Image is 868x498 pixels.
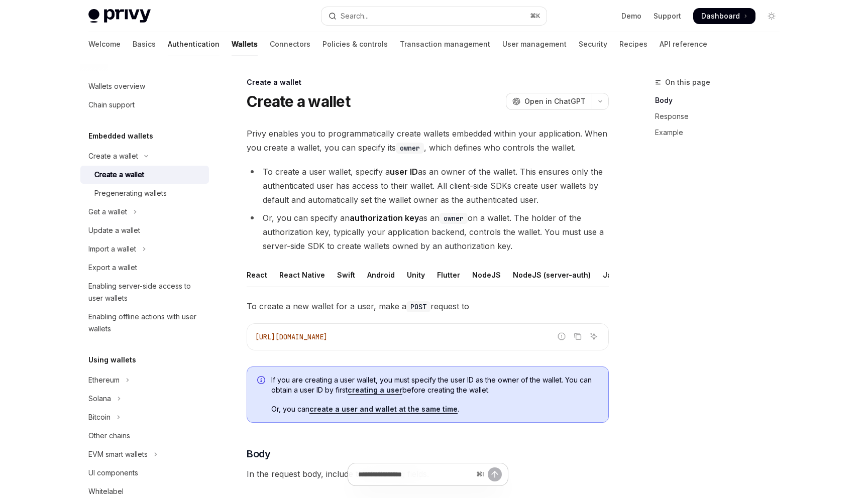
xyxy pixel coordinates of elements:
span: ⌘ K [530,12,540,20]
button: Toggle Solana section [80,390,209,408]
a: Wallets overview [80,77,209,95]
div: Other chains [88,430,130,442]
button: Ask AI [587,330,600,343]
div: Import a wallet [88,243,136,255]
h1: Create a wallet [247,92,350,110]
a: Security [579,32,607,56]
button: Toggle dark mode [764,8,780,24]
a: Chain support [80,96,209,114]
a: Response [655,108,788,125]
a: Pregenerating wallets [80,184,209,202]
a: Demo [621,11,641,21]
div: Flutter [437,263,460,287]
a: Basics [133,32,156,56]
code: owner [440,213,468,224]
code: POST [406,301,430,312]
button: Toggle Import a wallet section [80,240,209,258]
div: Enabling offline actions with user wallets [88,311,203,335]
a: Connectors [270,32,310,56]
div: Whitelabel [88,485,124,497]
div: Create a wallet [247,77,609,87]
div: Pregenerating wallets [94,187,167,199]
span: Body [247,447,270,461]
div: Swift [337,263,355,287]
a: Export a wallet [80,259,209,277]
a: Transaction management [400,32,490,56]
div: EVM smart wallets [88,448,148,460]
div: Bitcoin [88,411,111,423]
a: create a user and wallet at the same time [309,405,458,414]
a: User management [502,32,567,56]
div: Export a wallet [88,262,137,274]
span: On this page [665,76,710,88]
h5: Using wallets [88,354,136,366]
strong: user ID [390,167,418,177]
div: UI components [88,467,138,479]
input: Ask a question... [358,463,472,485]
a: Wallets [232,32,258,56]
button: Open search [321,7,547,25]
a: Enabling server-side access to user wallets [80,277,209,307]
a: Support [654,11,681,21]
span: Or, you can . [271,404,598,414]
strong: authorization key [350,213,419,223]
div: NodeJS [472,263,501,287]
button: Open in ChatGPT [506,93,592,110]
button: Toggle Bitcoin section [80,408,209,426]
div: Enabling server-side access to user wallets [88,280,203,304]
h5: Embedded wallets [88,130,153,142]
span: Dashboard [701,11,740,21]
a: Welcome [88,32,121,56]
div: Update a wallet [88,224,140,236]
button: Toggle Ethereum section [80,371,209,389]
div: Chain support [88,99,135,111]
div: Java [603,263,620,287]
code: owner [396,143,424,154]
button: Send message [488,467,502,481]
span: If you are creating a user wallet, you must specify the user ID as the owner of the wallet. You c... [271,375,598,395]
div: Android [367,263,395,287]
div: Ethereum [88,374,120,386]
div: NodeJS (server-auth) [513,263,591,287]
a: Enabling offline actions with user wallets [80,308,209,338]
a: Recipes [619,32,647,56]
div: React Native [279,263,325,287]
a: Authentication [168,32,220,56]
span: [URL][DOMAIN_NAME] [255,332,328,341]
a: Other chains [80,427,209,445]
a: Dashboard [693,8,755,24]
a: Create a wallet [80,166,209,184]
button: Toggle Get a wallet section [80,203,209,221]
span: Privy enables you to programmatically create wallets embedded within your application. When you c... [247,127,609,155]
a: UI components [80,464,209,482]
span: Open in ChatGPT [524,96,586,106]
button: Report incorrect code [555,330,568,343]
span: To create a new wallet for a user, make a request to [247,299,609,313]
a: Example [655,125,788,141]
a: Update a wallet [80,221,209,239]
a: Policies & controls [322,32,388,56]
a: API reference [660,32,707,56]
div: Search... [341,10,369,22]
li: To create a user wallet, specify a as an owner of the wallet. This ensures only the authenticated... [247,165,609,207]
div: React [247,263,267,287]
div: Unity [407,263,425,287]
div: Get a wallet [88,206,127,218]
div: Wallets overview [88,80,145,92]
button: Toggle EVM smart wallets section [80,445,209,463]
button: Copy the contents from the code block [571,330,584,343]
svg: Info [257,376,267,386]
li: Or, you can specify an as an on a wallet. The holder of the authorization key, typically your app... [247,211,609,253]
div: Create a wallet [94,169,144,181]
button: Toggle Create a wallet section [80,147,209,165]
img: light logo [88,9,151,23]
a: Body [655,92,788,108]
div: Solana [88,393,111,405]
div: Create a wallet [88,150,138,162]
a: creating a user [348,386,402,395]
